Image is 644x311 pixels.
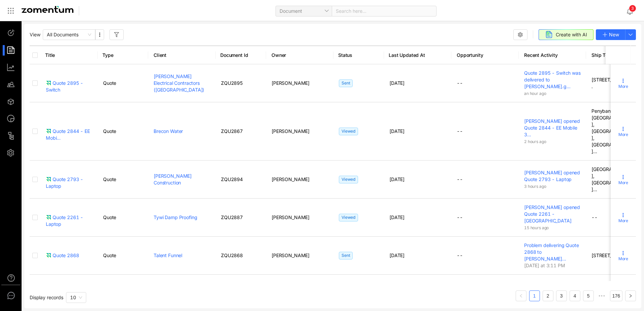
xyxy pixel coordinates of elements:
[338,52,376,59] span: Status
[524,225,549,230] span: 15 hours ago
[524,280,580,300] span: [PERSON_NAME] opened Quote 2831 - Managed Serv...
[46,128,92,141] div: Quote 2844 - EE Mobi...
[524,242,581,268] a: Problem delivering Quote 2868 to [PERSON_NAME]...[DATE] at 3:11 PM
[384,102,451,161] td: [DATE]
[46,80,92,87] a: Quote 2895 - Switch
[516,290,526,301] button: left
[98,64,148,102] td: Quote
[70,295,76,300] span: 10
[625,290,636,301] button: right
[586,45,643,64] th: Ship To Address
[102,52,140,59] span: Type
[529,290,540,301] li: 1
[45,52,89,59] span: Title
[597,290,607,301] span: •••
[610,291,622,301] a: 176
[46,214,92,228] div: Quote 2261 - Laptop
[148,45,216,64] th: Client
[46,214,92,221] a: Quote 2261 - Laptop
[216,237,266,275] td: ZQU2868
[524,170,580,182] span: [PERSON_NAME] opened Quote 2793 - Laptop
[46,128,92,135] a: Quote 2844 - EE Mobi...
[629,5,636,12] sup: 3
[154,173,192,185] a: [PERSON_NAME] Construction
[30,295,63,300] span: Display records
[583,291,593,301] a: 5
[524,169,581,189] a: [PERSON_NAME] opened Quote 2793 - Laptop3 hours ago
[524,70,581,96] a: Quote 2895 - Switch was delivered to [PERSON_NAME].g...an hour ago
[451,237,519,275] td: --
[570,290,580,301] li: 4
[524,184,546,189] span: 3 hours ago
[46,252,92,259] a: Quote 2868
[519,45,586,64] th: Recent Activity
[339,79,353,87] span: Sent
[46,252,79,259] div: Quote 2868
[524,204,580,223] span: [PERSON_NAME] opened Quote 2261 - [GEOGRAPHIC_DATA]
[339,176,358,183] span: Viewed
[519,294,523,298] span: left
[524,280,581,306] a: [PERSON_NAME] opened Quote 2831 - Managed Serv...[DATE] at 1:33 PM
[451,102,519,161] td: --
[524,139,546,144] span: 2 hours ago
[451,199,519,237] td: --
[98,199,148,237] td: Quote
[216,102,266,161] td: ZQU2867
[451,161,519,199] td: --
[625,290,636,301] li: Next Page
[216,199,266,237] td: ZQU2887
[280,6,328,16] span: Document
[596,29,625,40] button: New
[47,30,91,40] span: All Documents
[631,6,634,11] span: 3
[46,80,92,93] div: Quote 2895 - Switch
[610,290,622,301] li: 176
[216,161,266,199] td: ZQU2894
[22,6,73,13] img: Zomentum Logo
[266,199,333,237] td: [PERSON_NAME]
[570,291,580,301] a: 4
[609,31,619,38] span: New
[389,52,443,59] span: Last Updated At
[556,31,587,38] span: Create with AI
[618,256,628,262] span: More
[266,45,333,64] th: Owner
[524,118,581,144] a: [PERSON_NAME] opened Quote 2844 - EE Mobile 3...2 hours ago
[618,180,628,186] span: More
[516,290,526,301] li: Previous Page
[384,199,451,237] td: [DATE]
[154,73,204,93] a: [PERSON_NAME] Electrical Contractors ([GEOGRAPHIC_DATA])
[154,214,197,220] a: Tywi Damp Proofing
[30,31,40,38] span: View
[591,214,638,221] div: --
[339,214,358,221] span: Viewed
[339,252,353,260] span: Sent
[524,263,565,268] span: [DATE] at 3:11 PM
[98,161,148,199] td: Quote
[556,290,567,301] li: 3
[384,64,451,102] td: [DATE]
[556,291,567,301] a: 3
[216,64,266,102] td: ZQU2895
[597,290,607,301] li: Next 5 Pages
[154,128,183,134] a: Brecon Water
[629,294,633,298] span: right
[384,161,451,199] td: [DATE]
[266,161,333,199] td: [PERSON_NAME]
[266,237,333,275] td: [PERSON_NAME]
[384,237,451,275] td: [DATE]
[524,91,546,96] span: an hour ago
[591,252,638,259] div: [STREET_ADDRESS]
[618,132,628,138] span: More
[524,118,580,137] span: [PERSON_NAME] opened Quote 2844 - EE Mobile 3...
[591,108,638,155] div: Penybanc Depo, [GEOGRAPHIC_DATA], [GEOGRAPHIC_DATA], [GEOGRAPHIC_DATA]...
[591,166,638,193] div: [GEOGRAPHIC_DATA], [GEOGRAPHIC_DATA]...
[339,128,358,135] span: Viewed
[46,176,92,189] div: Quote 2793 - Laptop
[618,218,628,224] span: More
[524,204,581,230] a: [PERSON_NAME] opened Quote 2261 - [GEOGRAPHIC_DATA]15 hours ago
[266,102,333,161] td: [PERSON_NAME]
[543,291,553,301] a: 2
[46,176,92,183] a: Quote 2793 - Laptop
[626,3,639,19] div: Notifications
